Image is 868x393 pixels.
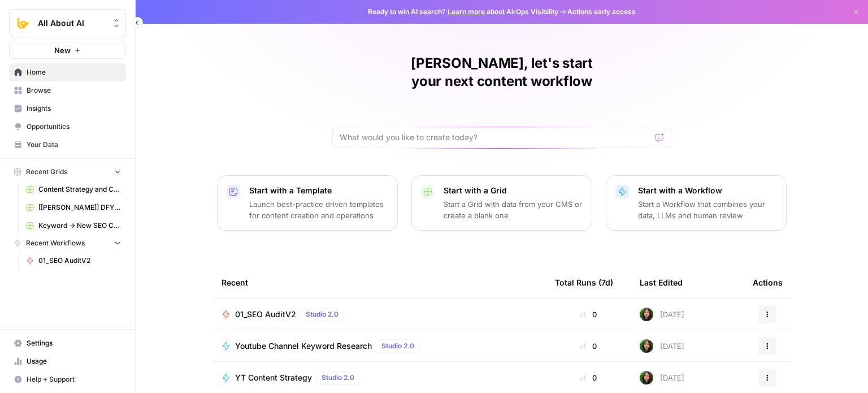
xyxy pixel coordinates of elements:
span: Recent Grids [26,167,67,177]
span: New [54,45,71,56]
button: Recent Workflows [9,235,126,252]
a: 01_SEO AuditV2Studio 2.0 [222,308,537,321]
div: Total Runs (7d) [555,267,613,298]
img: 71gc9am4ih21sqe9oumvmopgcasf [640,339,653,353]
div: Recent [222,267,537,298]
span: Actions early access [567,7,636,17]
span: [[PERSON_NAME]] DFY POC👨‍🦲 [38,202,121,213]
img: 71gc9am4ih21sqe9oumvmopgcasf [640,308,653,321]
a: Browse [9,81,126,100]
input: What would you like to create today? [340,132,650,143]
p: Start with a Grid [444,185,583,196]
a: Keyword -> New SEO Content Workflow ([PERSON_NAME]) [21,217,126,235]
div: Actions [753,267,783,298]
div: [DATE] [640,371,684,385]
a: [[PERSON_NAME]] DFY POC👨‍🦲 [21,198,126,217]
span: Usage [27,356,121,366]
h1: [PERSON_NAME], let's start your next content workflow [332,54,671,90]
span: Studio 2.0 [322,373,354,383]
span: 01_SEO AuditV2 [38,256,121,266]
a: Usage [9,352,126,370]
span: Settings [27,338,121,348]
span: Recent Workflows [26,238,85,248]
span: Home [27,67,121,77]
div: 0 [555,340,622,352]
button: Help + Support [9,370,126,388]
img: All About AI Logo [13,13,33,33]
span: Studio 2.0 [306,309,338,319]
a: Opportunities [9,118,126,136]
div: [DATE] [640,339,684,353]
span: Keyword -> New SEO Content Workflow ([PERSON_NAME]) [38,221,121,231]
a: Content Strategy and Content Calendar [21,180,126,198]
a: Settings [9,334,126,352]
span: Help + Support [27,374,121,385]
p: Start with a Template [249,185,388,196]
a: Youtube Channel Keyword ResearchStudio 2.0 [222,339,537,353]
p: Start with a Workflow [638,185,777,196]
span: Your Data [27,140,121,150]
p: Launch best-practice driven templates for content creation and operations [249,198,388,221]
p: Start a Grid with data from your CMS or create a blank one [444,198,583,221]
span: Content Strategy and Content Calendar [38,184,121,195]
span: Ready to win AI search? about AirOps Visibility [368,7,558,17]
a: Home [9,63,126,81]
span: Studio 2.0 [381,341,414,351]
span: 01_SEO AuditV2 [235,309,296,320]
button: Start with a TemplateLaunch best-practice driven templates for content creation and operations [217,175,398,231]
button: Start with a GridStart a Grid with data from your CMS or create a blank one [411,175,592,231]
div: 0 [555,372,622,383]
button: Workspace: All About AI [9,9,126,37]
a: 01_SEO AuditV2 [21,252,126,270]
div: [DATE] [640,308,684,321]
span: YT Content Strategy [235,372,312,383]
span: Youtube Channel Keyword Research [235,340,372,352]
span: Insights [27,103,121,114]
a: Insights [9,100,126,118]
img: 71gc9am4ih21sqe9oumvmopgcasf [640,371,653,385]
button: Recent Grids [9,163,126,180]
span: All About AI [38,18,106,29]
span: Opportunities [27,122,121,132]
div: Last Edited [640,267,683,298]
div: 0 [555,309,622,320]
a: Your Data [9,136,126,154]
button: Start with a WorkflowStart a Workflow that combines your data, LLMs and human review [606,175,787,231]
button: New [9,42,126,59]
p: Start a Workflow that combines your data, LLMs and human review [638,198,777,221]
span: Browse [27,85,121,96]
a: YT Content StrategyStudio 2.0 [222,371,537,385]
a: Learn more [448,7,485,16]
